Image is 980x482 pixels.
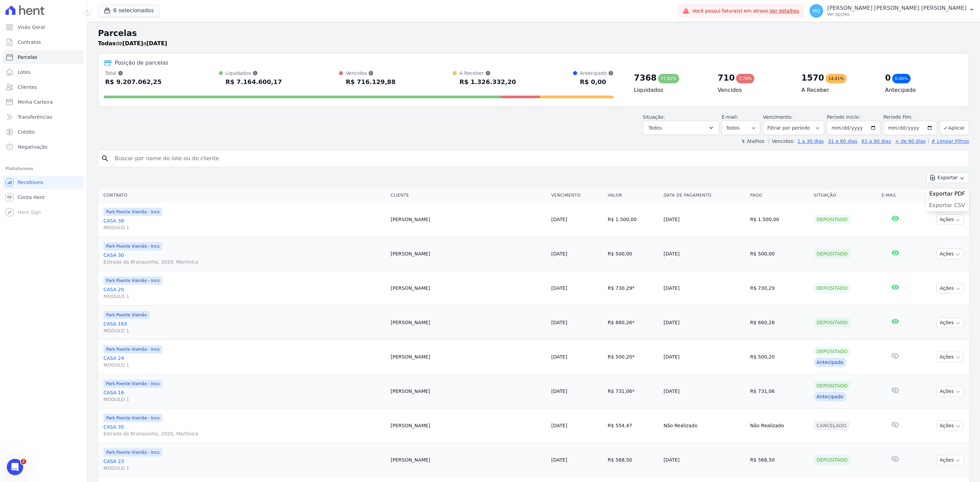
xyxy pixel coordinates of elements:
span: Estrada da Branquinha, 2020, Martinica [103,259,385,265]
button: Aplicar [940,120,969,135]
a: CASA 35Estrada da Branquinha, 2020, Martinica [103,423,385,437]
div: 7,78% [736,74,754,83]
div: 0 [885,72,891,83]
a: Exportar CSV [929,202,966,210]
td: R$ 554,47 [605,409,661,443]
a: CASA 16MODULO 1 [103,389,385,403]
button: Ações [936,420,964,431]
a: Parcelas [3,50,84,64]
td: [PERSON_NAME] [388,374,549,409]
div: A Receber [459,70,516,77]
span: Park Poente Viamão - Inco [103,277,162,285]
span: Park Poente Viamão - Inco [103,242,162,250]
td: [PERSON_NAME] [388,305,549,340]
th: Valor [605,188,661,202]
div: Antecipado [814,392,846,401]
a: 1 a 30 dias [798,138,824,144]
td: [DATE] [661,237,748,271]
span: Park Poente Viamão - Inco [103,414,162,422]
span: MODULO 1 [103,362,385,368]
td: [PERSON_NAME] [388,340,549,374]
span: Park Poente Viamão - Inco [103,448,162,456]
span: MODULO 1 [103,396,385,403]
td: [PERSON_NAME] [388,202,549,237]
div: Depositado [814,318,850,327]
a: CASA 163MODULO 1 [103,320,385,334]
span: 2 [21,459,26,464]
td: [PERSON_NAME] [388,271,549,305]
span: MODULO 1 [103,224,385,231]
a: Visão Geral [3,20,84,34]
span: MD [813,9,820,13]
a: 61 a 90 dias [862,138,891,144]
span: Exportar CSV [929,202,965,209]
div: 7368 [634,72,657,83]
span: Lotes [18,69,31,76]
span: Minha Carteira [18,99,53,105]
div: R$ 7.164.600,17 [226,77,282,87]
strong: [DATE] [122,40,143,47]
td: R$ 1.500,00 [748,202,811,237]
button: Ações [936,352,964,362]
a: Crédito [3,125,84,139]
td: [PERSON_NAME] [388,409,549,443]
a: [DATE] [551,320,567,325]
div: R$ 9.207.062,25 [105,77,162,87]
a: + de 90 dias [895,138,926,144]
p: [PERSON_NAME] [PERSON_NAME] [PERSON_NAME] [827,5,966,12]
i: search [101,154,109,163]
div: 0,00% [892,74,911,83]
div: Liquidados [226,70,282,77]
div: Antecipado [580,70,614,77]
span: Todos [649,124,662,132]
label: ↯ Atalhos [741,138,764,144]
label: Situação: [643,114,665,120]
button: Ações [936,249,964,259]
button: Exportar [926,172,969,183]
a: CASA 23MODULO 1 [103,458,385,471]
div: R$ 716.129,88 [346,77,396,87]
td: R$ 500,20 [748,340,811,374]
div: Depositado [814,347,850,356]
td: [DATE] [661,340,748,374]
a: [DATE] [551,423,567,428]
span: Park Poente Viamão - Inco [103,345,162,353]
div: Depositado [814,381,850,390]
div: Depositado [814,455,850,465]
td: R$ 731,06 [748,374,811,409]
div: Vencidos [346,70,396,77]
p: Ver opções [827,12,966,17]
div: 710 [718,72,735,83]
button: Ações [936,455,964,465]
span: Conta Hent [18,194,45,201]
a: [DATE] [551,388,567,394]
span: Crédito [18,129,35,135]
span: Transferências [18,114,52,120]
div: 14,41% [826,74,847,83]
td: R$ 568,50 [748,443,811,477]
span: Contratos [18,39,41,46]
td: [DATE] [661,271,748,305]
a: 31 a 60 dias [828,138,857,144]
td: R$ 731,06 [605,374,661,409]
td: R$ 500,00 [605,237,661,271]
span: Recebíveis [18,179,43,186]
button: 6 selecionados [98,4,160,17]
td: R$ 660,26 [748,305,811,340]
span: MODULO 1 [103,465,385,471]
a: CASA 20MODULO 1 [103,286,385,300]
td: R$ 1.500,00 [605,202,661,237]
span: Você possui fatura(s) em atraso. [692,7,799,15]
label: Período Fim: [883,114,937,121]
div: Posição de parcelas [115,59,168,67]
td: [DATE] [661,374,748,409]
span: Clientes [18,84,37,90]
th: Cliente [388,188,549,202]
button: Ações [936,283,964,294]
a: Clientes [3,80,84,94]
span: Park Poente Viamão [103,311,150,319]
th: E-mail [879,188,912,202]
a: Contratos [3,35,84,49]
td: R$ 730,29 [748,271,811,305]
h2: Parcelas [98,27,969,39]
